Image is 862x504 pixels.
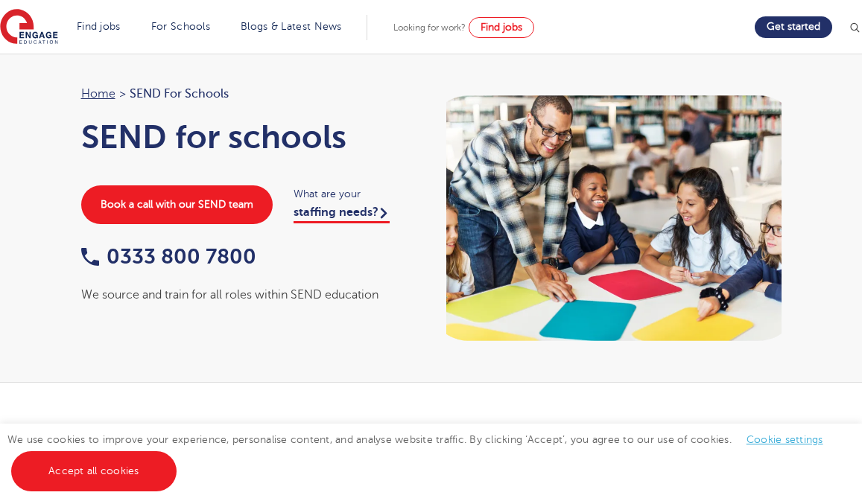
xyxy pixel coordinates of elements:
span: SEND for Schools [130,84,229,103]
a: Find jobs [77,21,121,32]
span: > [119,87,126,101]
a: Home [81,87,115,101]
span: We use cookies to improve your experience, personalise content, and analyse website traffic. By c... [7,434,838,476]
a: Find jobs [469,17,534,38]
nav: breadcrumb [81,84,416,103]
a: Blogs & Latest News [241,21,342,32]
a: Accept all cookies [11,451,177,491]
a: For Schools [151,21,210,32]
a: Get started [755,16,832,38]
span: Looking for work? [393,22,466,33]
a: staffing needs? [294,205,390,223]
a: Book a call with our SEND team [81,185,273,224]
div: We source and train for all roles within SEND education [81,285,416,304]
a: 0333 800 7800 [81,245,256,268]
a: Cookie settings [747,434,823,445]
h1: SEND for schools [81,118,416,156]
span: What are your [294,185,416,202]
span: Find jobs [481,22,522,33]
